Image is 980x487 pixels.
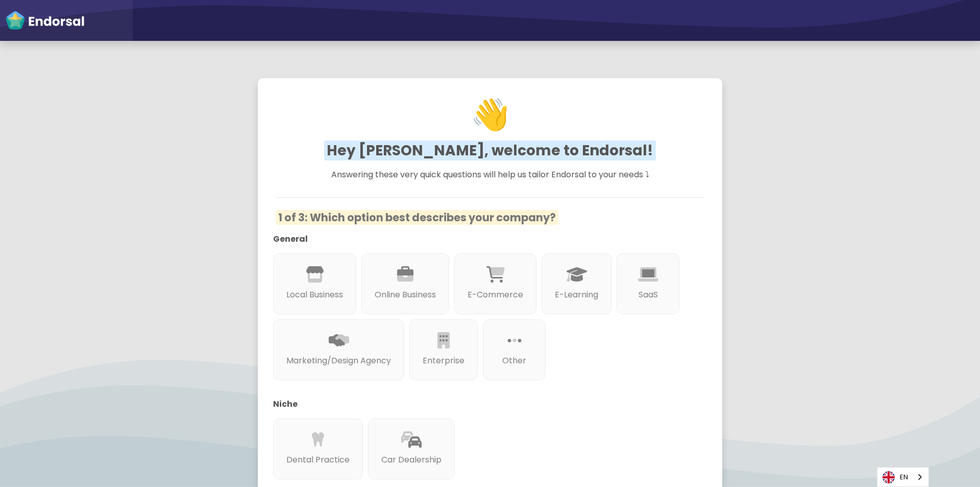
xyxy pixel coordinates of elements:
p: SaaS [630,289,666,301]
p: Local Business [286,289,343,301]
span: 1 of 3: Which option best describes your company? [276,210,558,225]
h1: 👋 [275,81,705,147]
p: Other [496,355,532,367]
p: Enterprise [423,355,464,367]
img: endorsal-logo-white@2x.png [5,10,85,31]
p: E-Learning [555,289,598,301]
span: Hey [PERSON_NAME], welcome to Endorsal! [324,141,656,160]
p: E-Commerce [468,289,523,301]
p: Car Dealership [381,454,442,466]
p: Online Business [375,289,436,301]
p: Marketing/Design Agency [286,355,391,367]
aside: Language selected: English [877,467,929,487]
div: Language [877,467,929,487]
p: Dental Practice [286,454,350,466]
a: EN [877,468,928,486]
p: Niche [273,398,692,410]
span: Answering these very quick questions will help us tailor Endorsal to your needs ⤵︎ [331,169,649,180]
p: General [273,233,692,245]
